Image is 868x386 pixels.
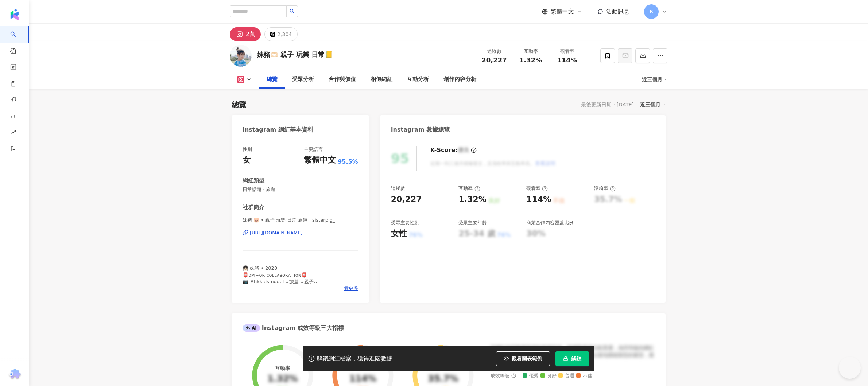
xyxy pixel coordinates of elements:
img: chrome extension [8,369,22,380]
span: B [650,8,653,16]
span: 普通 [558,373,574,379]
div: 妹豬🫶🏻 親子 玩樂 日常📒 [257,50,333,59]
div: 受眾分析 [292,75,314,84]
button: 2,304 [264,27,298,41]
span: 活動訊息 [606,8,629,15]
button: 2萬 [230,27,261,41]
div: 女性 [391,228,407,239]
div: 商業合作內容覆蓋比例 [526,219,574,226]
div: 主要語言 [304,146,323,153]
span: 觀看圖表範例 [512,356,542,362]
div: 解鎖網紅檔案，獲得進階數據 [317,355,392,363]
button: 觀看圖表範例 [496,351,550,366]
span: 解鎖 [571,356,581,362]
div: AI [243,324,260,332]
span: 良好 [540,373,557,379]
span: 優秀 [523,373,539,379]
div: 追蹤數 [480,48,508,55]
div: 創作內容分析 [443,75,476,84]
div: K-Score : [430,146,477,154]
span: search [290,9,295,14]
div: 2萬 [246,29,255,39]
div: 追蹤數 [391,185,405,192]
div: Instagram 數據總覽 [391,126,450,134]
span: 95.5% [338,158,358,166]
span: 不佳 [576,373,592,379]
div: 20,227 [391,194,422,205]
div: 互動率 [458,185,480,192]
span: 20,227 [481,56,507,64]
div: 漲粉率 [594,185,616,192]
div: 1.32% [267,374,298,384]
div: 合作與價值 [329,75,356,84]
div: 近三個月 [640,100,666,109]
button: 解鎖 [555,351,589,366]
div: 114% [349,374,376,384]
div: 受眾主要性別 [391,219,419,226]
div: 觀看率 [553,48,581,55]
img: logo icon [9,9,20,20]
div: 性別 [243,146,252,153]
a: search [10,26,25,55]
a: [URL][DOMAIN_NAME] [243,230,358,236]
div: 近三個月 [642,74,667,85]
span: 妹豬 🐷 • 親子 玩樂 日常 旅遊 | sisterpig_ [243,217,358,223]
div: 最後更新日期：[DATE] [581,102,634,108]
div: 受眾主要年齡 [458,219,487,226]
div: 總覽 [232,100,246,110]
div: 35.7% [428,374,458,384]
div: 相似網紅 [371,75,392,84]
div: 網紅類型 [243,177,264,184]
div: [URL][DOMAIN_NAME] [250,230,303,236]
div: 互動率 [517,48,545,55]
div: 互動分析 [407,75,429,84]
div: 觀看率 [526,185,548,192]
div: 女 [243,155,251,166]
img: KOL Avatar [230,45,252,67]
div: Instagram 成效等級三大指標 [243,324,344,332]
div: Instagram 網紅基本資料 [243,126,313,134]
div: 2,304 [277,29,292,39]
span: 👧🏻 妹豬 • 2020 📮ᴅᴍ ғᴏʀ ᴄᴏʟʟᴀʙᴏʀᴀᴛɪᴏɴ📮 📷 #hkkidsmodel #旅遊 #親子 🎬澳門上葡京綜合度假村 [243,265,319,291]
div: 該網紅的互動率和漲粉率都不錯，唯獨觀看率比較普通，為同等級的網紅的中低等級，效果不一定會好，但仍然建議可以發包開箱類型的案型，應該會比較有成效！ [491,344,655,366]
div: 114% [526,194,551,205]
div: 社群簡介 [243,204,264,211]
div: 1.32% [458,194,486,205]
span: 繁體中文 [551,8,574,16]
span: 114% [557,56,577,64]
span: 看更多 [344,285,358,292]
div: 總覽 [267,75,278,84]
span: rise [10,125,16,141]
span: 日常話題 · 旅遊 [243,186,358,193]
div: 繁體中文 [304,155,336,166]
div: 成效等級 ： [491,373,655,379]
span: 1.32% [519,56,542,64]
